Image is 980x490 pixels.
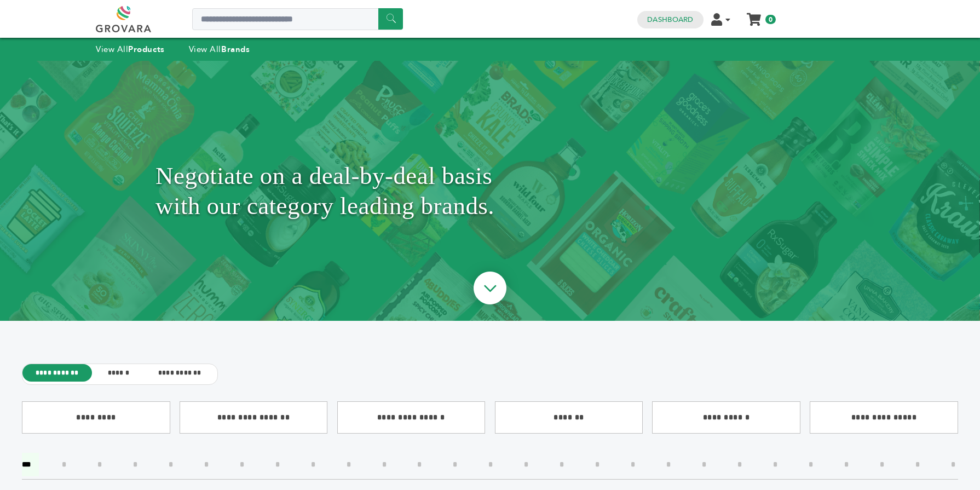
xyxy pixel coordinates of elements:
a: My Cart [748,10,760,21]
input: Search a product or brand... [192,8,403,30]
img: ourBrandsHeroArrow.png [461,261,519,319]
a: View AllProducts [96,44,165,55]
strong: Brands [221,44,250,55]
h1: Negotiate on a deal-by-deal basis with our category leading brands. [155,88,825,293]
span: 0 [765,15,776,24]
a: View AllBrands [189,44,250,55]
strong: Products [128,44,164,55]
a: Dashboard [647,15,693,25]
